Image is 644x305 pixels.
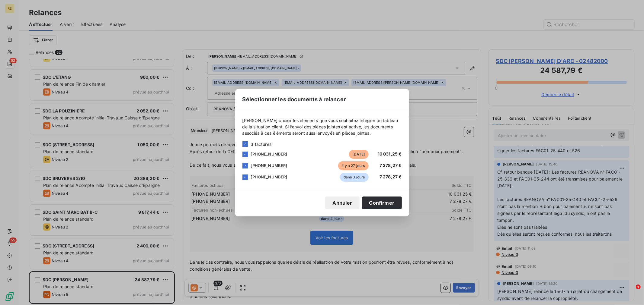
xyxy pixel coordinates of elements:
[380,163,402,168] span: 7 278,27 €
[340,173,369,182] span: dans 3 jours
[338,161,368,170] span: il y a 27 jours
[362,197,402,209] button: Confirmer
[251,175,287,179] span: [PHONE_NUMBER]
[242,95,346,103] span: Sélectionner les documents à relancer
[378,151,402,156] span: 10 031,25 €
[251,141,272,147] span: 3 factures
[251,152,287,156] span: [PHONE_NUMBER]
[623,285,638,299] iframe: Intercom live chat
[349,150,369,159] span: [DATE]
[251,163,287,168] span: [PHONE_NUMBER]
[380,174,402,179] span: 7 278,27 €
[325,197,359,209] button: Annuler
[636,285,641,289] span: 1
[242,117,402,136] span: [PERSON_NAME] choisir les éléments que vous souhaitez intégrer au tableau de la situation client....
